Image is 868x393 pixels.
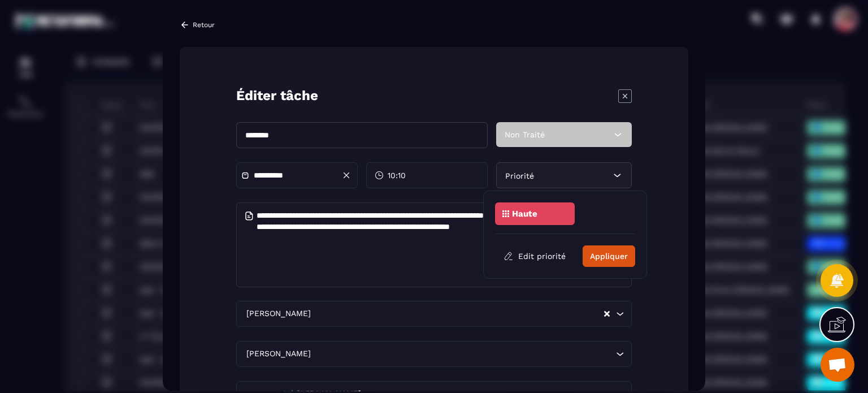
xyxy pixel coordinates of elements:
span: Priorité [505,171,534,180]
div: Search for option [236,341,632,367]
div: Ouvrir le chat [821,348,854,382]
div: Search for option [236,301,632,327]
span: [PERSON_NAME] [244,348,313,360]
span: 10:10 [388,170,406,181]
button: Clear Selected [604,309,610,318]
button: Edit priorité [495,246,574,266]
input: Search for option [313,348,613,360]
p: Retour [193,21,215,29]
span: Non Traité [505,130,545,139]
span: [PERSON_NAME] [244,308,313,320]
input: Search for option [313,308,603,320]
p: Éditer tâche [236,87,318,105]
p: Haute [512,210,537,218]
button: Appliquer [583,245,635,267]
